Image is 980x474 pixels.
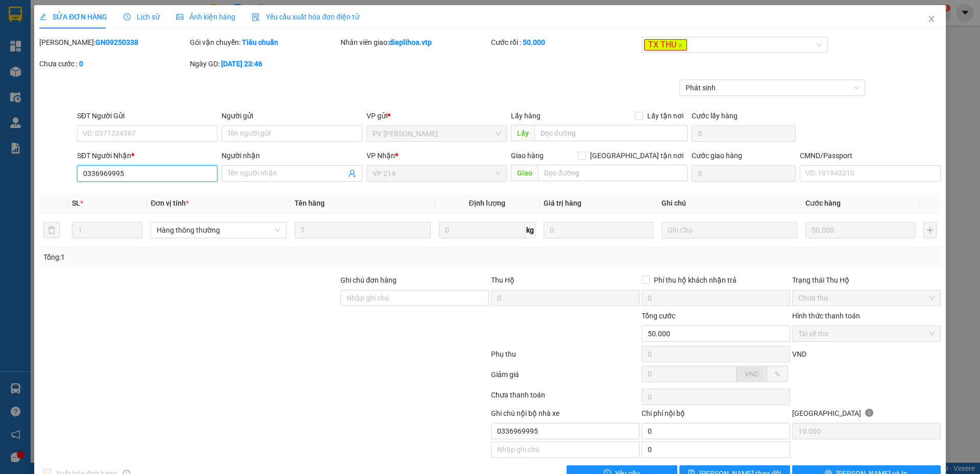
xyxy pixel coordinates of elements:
[523,38,545,46] b: 50.000
[792,350,806,358] span: VND
[77,150,217,161] div: SĐT Người Nhận
[340,37,489,48] div: Nhân viên giao:
[538,165,688,181] input: Dọc đường
[490,369,641,387] div: Giảm giá
[692,165,796,182] input: Cước giao hàng
[95,38,138,46] b: GN09250338
[490,389,641,407] div: Chưa thanh toán
[792,312,860,320] label: Hình thức thanh toán
[190,37,338,48] div: Gói vận chuyển:
[692,112,738,120] label: Cước lấy hàng
[650,275,741,286] span: Phí thu hộ khách nhận trả
[151,199,189,207] span: Đơn vị tính
[511,112,541,120] span: Lấy hàng
[340,290,489,306] input: Ghi chú đơn hàng
[348,169,356,178] span: user-add
[190,58,338,69] div: Ngày GD:
[340,276,397,284] label: Ghi chú đơn hàng
[643,110,688,121] span: Lấy tận nơi
[745,370,759,378] span: VND
[685,80,860,95] span: Phát sinh
[373,166,501,181] span: VP 214
[692,126,796,142] input: Cước lấy hàng
[295,222,430,238] input: VD: Bàn, Ghế
[39,13,107,21] span: SỬA ĐƠN HÀNG
[805,222,915,238] input: 0
[252,13,260,21] img: icon
[295,199,325,207] span: Tên hàng
[79,60,83,68] b: 0
[798,326,935,341] span: Tài xế thu
[491,37,640,48] div: Cước rồi :
[491,423,640,439] input: Nhập ghi chú
[39,13,46,20] span: edit
[657,193,801,213] th: Ghi chú
[798,290,935,306] span: Chưa thu
[222,110,362,121] div: Người gửi
[366,152,395,160] span: VP Nhận
[389,38,432,46] b: dieplihoa.vtp
[72,199,80,207] span: SL
[923,222,937,238] button: plus
[800,150,940,161] div: CMND/Passport
[642,408,790,423] div: Chi phí nội bộ
[124,13,160,21] span: Lịch sử
[534,125,688,141] input: Dọc đường
[775,370,780,378] span: %
[917,5,946,34] button: Close
[124,13,131,20] span: clock-circle
[586,150,688,161] span: [GEOGRAPHIC_DATA] tận nơi
[176,13,235,21] span: Ảnh kiện hàng
[511,165,538,181] span: Giao
[43,252,378,263] div: Tổng: 1
[805,199,841,207] span: Cước hàng
[157,222,280,238] span: Hàng thông thường
[252,13,359,21] span: Yêu cầu xuất hóa đơn điện tử
[642,312,675,320] span: Tổng cước
[792,408,941,423] div: [GEOGRAPHIC_DATA]
[242,38,278,46] b: Tiêu chuẩn
[490,348,641,366] div: Phụ thu
[491,441,640,458] input: Nhập ghi chú
[491,408,640,423] div: Ghi chú nội bộ nhà xe
[544,199,581,207] span: Giá trị hàng
[176,13,183,20] span: picture
[469,199,505,207] span: Định lượng
[366,110,507,121] div: VP gửi
[865,409,873,417] span: info-circle
[43,222,60,238] button: delete
[511,152,544,160] span: Giao hàng
[491,276,514,284] span: Thu Hộ
[525,222,535,238] span: kg
[221,60,262,68] b: [DATE] 23:46
[77,110,217,121] div: SĐT Người Gửi
[678,43,683,48] span: close
[792,275,941,286] div: Trạng thái Thu Hộ
[661,222,797,238] input: Ghi Chú
[39,37,188,48] div: [PERSON_NAME]:
[644,39,687,51] span: TX THU
[222,150,362,161] div: Người nhận
[692,152,742,160] label: Cước giao hàng
[511,125,534,141] span: Lấy
[544,222,653,238] input: 0
[927,15,936,23] span: close
[373,126,501,141] span: PV Gia Nghĩa
[39,58,188,69] div: Chưa cước :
